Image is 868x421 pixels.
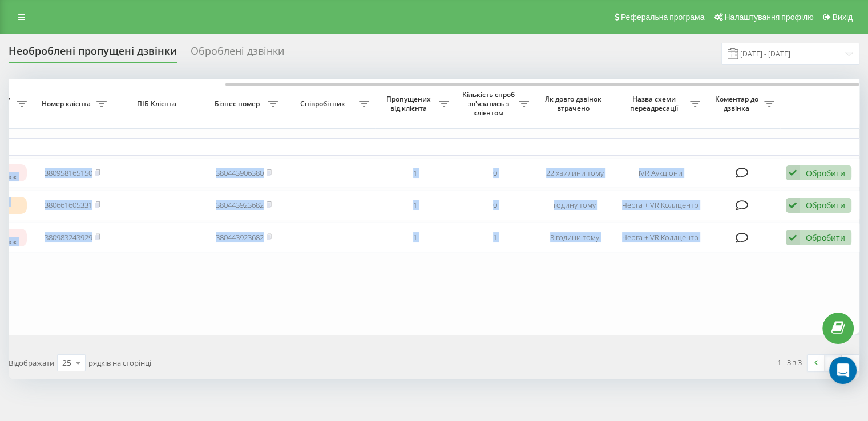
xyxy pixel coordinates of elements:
[122,99,194,108] span: ПІБ Клієнта
[615,158,706,188] td: IVR Аукціони
[535,190,615,220] td: годину тому
[62,357,71,369] div: 25
[45,168,92,178] a: 380958165150
[620,95,690,112] span: Назва схеми переадресації
[45,232,92,242] a: 380983243929
[777,357,802,368] div: 1 - 3 з 3
[381,95,439,112] span: Пропущених від клієнта
[615,222,706,253] td: Черга +IVR Коллцентр
[88,358,151,368] span: рядків на сторінці
[833,13,853,22] span: Вихід
[375,222,455,253] td: 1
[621,13,705,22] span: Реферальна програма
[216,200,264,210] a: 380443923682
[216,168,264,178] a: 380443906380
[829,357,857,384] div: Open Intercom Messenger
[535,158,615,188] td: 22 хвилини тому
[461,90,519,117] span: Кількість спроб зв'язатись з клієнтом
[712,95,764,112] span: Коментар до дзвінка
[289,99,359,108] span: Співробітник
[455,190,535,220] td: 0
[216,232,264,242] a: 380443923682
[535,222,615,253] td: 3 години тому
[9,45,177,63] div: Необроблені пропущені дзвінки
[38,99,96,108] span: Номер клієнта
[806,200,845,211] div: Обробити
[806,232,845,243] div: Обробити
[9,358,54,368] span: Відображати
[209,99,268,108] span: Бізнес номер
[45,200,92,210] a: 380661605331
[615,190,706,220] td: Черга +IVR Коллцентр
[191,45,284,63] div: Оброблені дзвінки
[375,158,455,188] td: 1
[825,355,842,371] a: 1
[455,158,535,188] td: 0
[724,13,813,22] span: Налаштування профілю
[455,222,535,253] td: 1
[375,190,455,220] td: 1
[806,168,845,179] div: Обробити
[544,95,605,112] span: Як довго дзвінок втрачено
